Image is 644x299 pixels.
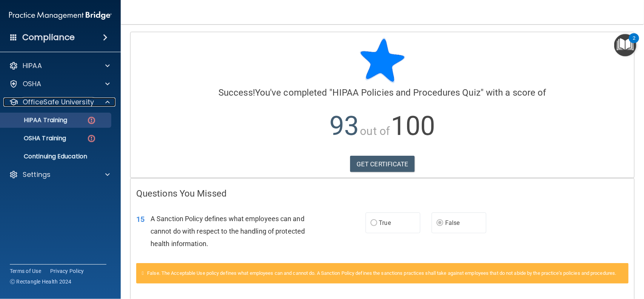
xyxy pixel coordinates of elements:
input: False [437,220,443,226]
span: Success! [218,87,255,98]
span: False [445,219,460,226]
input: True [370,220,377,226]
span: 15 [136,215,144,224]
p: OfficeSafe University [23,98,94,107]
p: HIPAA [23,61,42,70]
a: Privacy Policy [50,267,84,275]
span: 93 [329,110,359,141]
a: OfficeSafe University [9,98,110,107]
a: OSHA [9,79,110,88]
img: PMB logo [9,8,112,23]
p: OSHA [23,79,41,88]
p: HIPAA Training [5,116,67,124]
span: Ⓒ Rectangle Health 2024 [10,278,72,285]
a: Terms of Use [10,267,41,275]
span: True [379,219,391,226]
a: Settings [9,170,110,179]
a: HIPAA [9,61,110,70]
p: Settings [23,170,51,179]
span: A Sanction Policy defines what employees can and cannot do with respect to the handling of protec... [151,215,305,248]
h4: Questions You Missed [136,189,629,198]
h4: Compliance [22,32,75,43]
img: blue-star-rounded.9d042014.png [360,38,405,83]
span: HIPAA Policies and Procedures Quiz [333,87,481,98]
span: out of [360,124,390,138]
p: OSHA Training [5,135,66,142]
img: danger-circle.6113f641.png [87,116,96,125]
button: Open Resource Center, 2 new notifications [614,34,636,56]
img: danger-circle.6113f641.png [87,134,96,143]
span: False. The Acceptable Use policy defines what employees can and cannot do. A Sanction Policy defi... [147,270,616,276]
span: 100 [391,110,435,141]
div: 2 [633,38,635,48]
h4: You've completed " " with a score of [136,88,629,98]
p: Continuing Education [5,153,108,160]
a: GET CERTIFICATE [350,156,415,172]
